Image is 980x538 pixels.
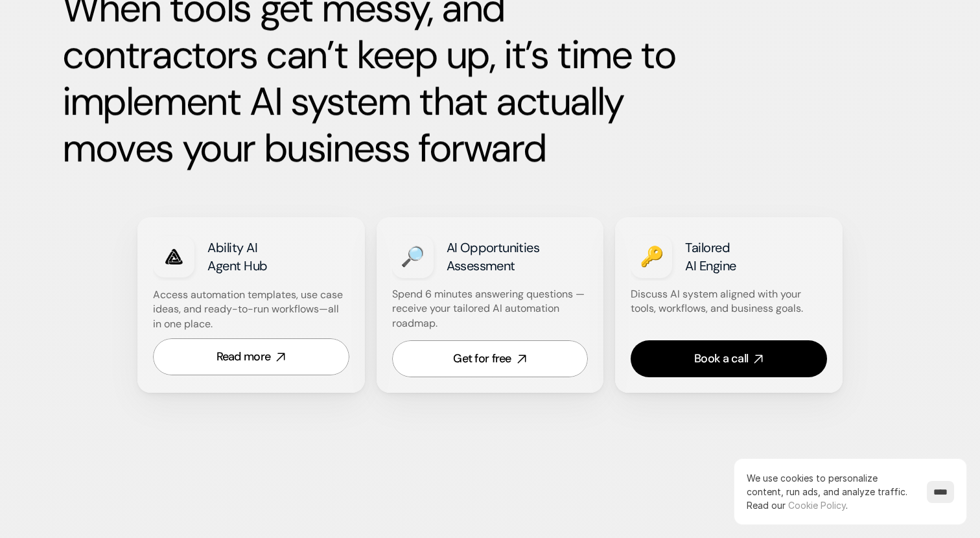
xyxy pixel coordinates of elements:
p: Discuss AI system aligned with your tools, workflows, and business goals. [631,287,825,316]
strong: AI Engine [685,257,736,274]
div: Read more [216,349,271,365]
strong: Tailored [685,239,730,256]
strong: Ability AI Agent Hub [207,239,268,274]
span: Read our . [747,500,848,511]
div: Book a call [694,351,748,367]
h3: 🔑 [640,243,664,270]
p: Access automation templates, use case ideas, and ready-to-run workflows—all in one place. [153,288,347,331]
a: Get for free [392,340,589,377]
p: We use cookies to personalize content, run ads, and analyze traffic. [747,471,914,512]
h3: 🔎 [401,243,425,270]
strong: AI Opportunities Assessment [447,239,542,274]
div: Get for free [453,351,511,367]
strong: Spend 6 minutes answering questions — receive your tailored AI automation roadmap. [392,287,587,330]
a: Read more [153,338,349,375]
a: Book a call [631,340,827,377]
a: Cookie Policy [788,500,846,511]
